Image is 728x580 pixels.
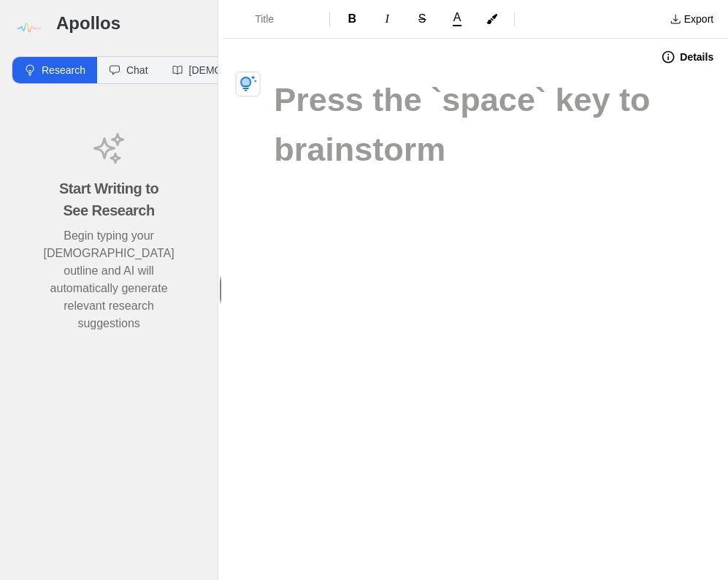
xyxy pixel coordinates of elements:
span: Title [255,12,306,26]
button: Format Strikethrough [406,7,438,31]
button: Details [652,45,722,69]
button: Chat [97,57,160,83]
button: A [441,9,473,29]
h3: Apollos [56,12,206,35]
span: S [418,12,426,25]
button: Formatting Options [229,6,323,32]
span: I [385,12,388,25]
button: [DEMOGRAPHIC_DATA] [160,57,315,83]
h4: Start Writing to See Research [47,178,171,221]
button: Format Bold [336,7,368,31]
button: Research [12,57,97,83]
span: B [348,12,356,25]
button: Format Italics [371,7,403,31]
p: Begin typing your [DEMOGRAPHIC_DATA] outline and AI will automatically generate relevant research... [44,227,175,332]
img: logo [12,12,45,45]
iframe: Drift Widget Chat Controller [655,507,710,562]
span: A [453,12,461,23]
button: Export [661,7,722,31]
